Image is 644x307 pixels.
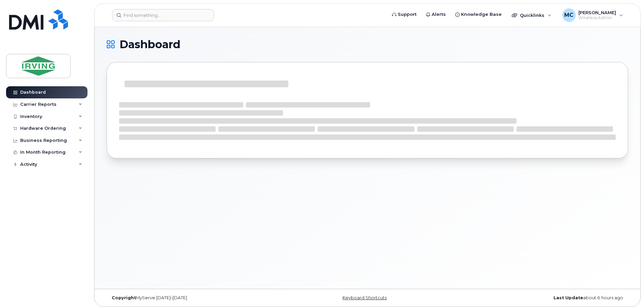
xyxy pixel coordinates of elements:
[454,295,628,301] div: about 6 hours ago
[119,39,180,50] span: Dashboard
[107,295,281,301] div: MyServe [DATE]–[DATE]
[112,295,136,300] strong: Copyright
[343,295,387,300] a: Keyboard Shortcuts
[553,295,583,300] strong: Last Update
